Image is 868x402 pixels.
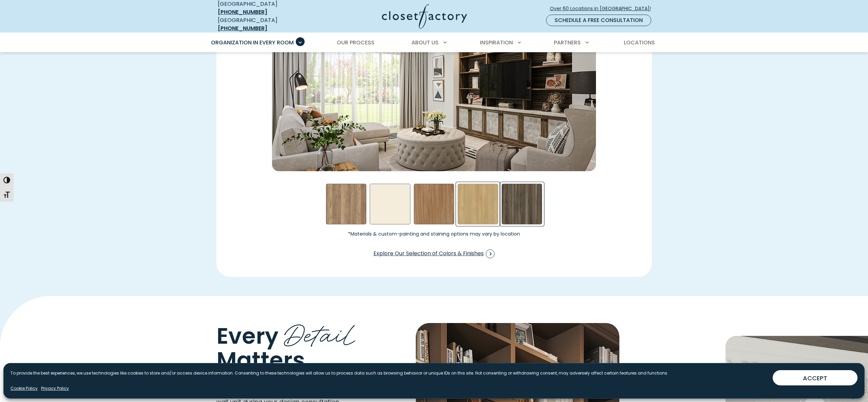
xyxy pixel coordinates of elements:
nav: Primary Menu [206,33,662,52]
span: Every [216,320,278,351]
small: *Materials & custom-painting and staining options may vary by location [277,232,591,236]
span: About Us [411,39,439,46]
span: Inspiration [480,39,513,46]
span: Organization in Every Room [211,39,294,46]
a: Cookie Policy [11,385,38,391]
a: Explore Our Selection of Colors & Finishes [373,247,495,261]
a: [PHONE_NUMBER] [218,8,267,16]
div: [GEOGRAPHIC_DATA] [218,16,316,33]
span: Over 60 Locations in [GEOGRAPHIC_DATA]! [550,5,656,12]
a: [PHONE_NUMBER] [218,24,267,32]
img: Wall unit in sunday stroll [272,17,596,171]
div: Apres Ski Swatch [326,184,367,224]
button: ACCEPT [773,370,857,385]
span: Detail [284,311,356,352]
div: Almond Swatch [370,184,410,224]
span: Explore Our Selection of Colors & Finishes [373,249,495,258]
span: Matters [216,344,305,375]
div: Nutmeg Swatch [414,184,455,224]
p: To provide the best experiences, we use technologies like cookies to store and/or access device i... [11,370,668,376]
div: Sunday Stroll Swatch [272,17,596,171]
img: Closet Factory Logo [382,4,467,29]
span: Partners [554,39,581,46]
div: Rhapsody Swatch [458,184,498,224]
a: Schedule a Free Consultation [546,15,651,26]
span: Our Process [337,39,374,46]
a: Privacy Policy [41,385,69,391]
span: Locations [624,39,655,46]
a: Over 60 Locations in [GEOGRAPHIC_DATA]! [549,3,657,15]
div: Sunday Stroll Swatch [502,184,542,224]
